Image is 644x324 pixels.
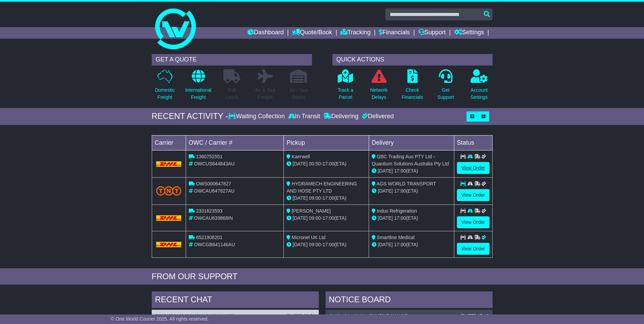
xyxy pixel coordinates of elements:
div: [DATE] 08:51 [287,313,315,319]
span: 1360752551 [196,154,222,159]
a: OWCUS644843AU [155,313,196,319]
span: 17:00 [394,215,406,221]
a: Quote/Book [292,27,332,39]
p: International Freight [185,87,211,101]
img: DHL.png [156,161,182,167]
a: Track aParcel [337,69,354,105]
div: [DATE] 17:42 [461,313,489,319]
p: Network Delays [370,87,387,101]
a: View Order [457,216,490,228]
div: RECENT ACTIVITY - [152,111,228,121]
span: AGS WORLD TRANSPORT [376,181,436,186]
p: Track a Parcel [338,87,353,101]
a: Settings [454,27,484,39]
a: Tracking [341,27,370,39]
td: Pickup [284,135,369,150]
p: Air & Sea Freight [255,87,275,101]
span: 00:50 [309,161,321,166]
a: NetworkDelays [370,69,388,105]
p: Check Financials [402,87,423,101]
a: AccountSettings [470,69,488,105]
div: GET A QUOTE [152,54,312,66]
div: (ETA) [372,241,451,248]
div: QUICK ACTIONS [332,54,493,66]
span: 17:00 [394,188,406,194]
span: 6521908201 [196,235,222,240]
div: - (ETA) [287,160,366,167]
a: View Order [457,162,490,174]
span: 17:00 [394,168,406,174]
a: View Order [457,189,490,201]
div: FROM OUR SUPPORT [152,272,493,282]
span: 09:00 [309,215,321,221]
div: - (ETA) [287,215,366,222]
p: Full Loads [223,87,240,101]
a: View Order [457,243,490,255]
span: © One World Courier 2025. All rights reserved. [111,316,209,322]
div: (ETA) [372,215,451,222]
p: Air / Sea Depot [290,87,308,101]
span: Micronel UK Ltd [292,235,326,240]
span: OWCAU639868IN [194,215,233,221]
div: RECENT CHAT [152,291,319,310]
div: Delivering [322,113,360,120]
img: DHL.png [156,215,182,221]
td: Delivery [369,135,454,150]
span: [PERSON_NAME] [292,208,331,214]
span: 09:00 [309,195,321,201]
span: 17:00 [323,242,334,247]
div: - (ETA) [287,195,366,202]
span: HYDRAMECH ENGINEERING AND HOSE PTY LTD [287,181,357,194]
span: 17:00 [394,242,406,247]
span: [DATE] [378,168,393,174]
a: CheckFinancials [401,69,423,105]
td: OWC / Carrier # [186,135,284,150]
a: DomesticFreight [154,69,175,105]
td: Carrier [152,135,186,150]
span: Indus Refrigeration [377,208,417,214]
span: [DATE] [378,188,393,194]
span: [DATE] [378,215,393,221]
span: 17:00 [323,161,334,166]
span: 17:00 [323,215,334,221]
span: [DATE] [378,242,393,247]
span: Kaerwell [292,154,310,159]
span: 09:00 [309,242,321,247]
span: OWCAU647827AU [194,188,235,194]
img: DHL.png [156,242,182,247]
span: INVSMG-W4196 [371,313,406,319]
div: (ETA) [372,187,451,195]
span: OWS000647827 [196,181,231,186]
div: Waiting Collection [228,113,286,120]
span: GBC Trading Aus PTY Ltd - Quantium Solutions Australia Pty Ltd [372,154,449,166]
span: Smartline Medical [377,235,415,240]
a: OWCUS644843AU [329,313,370,319]
span: [DATE] [293,161,308,166]
p: Get Support [437,87,454,101]
p: Domestic Freight [155,87,174,101]
span: OWCUS644843AU [194,161,235,166]
div: In Transit [287,113,322,120]
div: Delivered [360,113,394,120]
span: [DATE] [293,195,308,201]
span: [DATE] [293,215,308,221]
span: [DATE] [293,242,308,247]
div: ( ) [329,313,489,319]
div: ( ) [155,313,315,319]
div: - (ETA) [287,241,366,248]
a: InternationalFreight [185,69,212,105]
a: GetSupport [437,69,454,105]
span: OWCGB641146AU [194,242,235,247]
td: Status [454,135,492,150]
span: 2331623593 [196,208,222,214]
div: (ETA) [372,167,451,175]
span: INVSMG-W4196 [198,313,233,319]
img: TNT_Domestic.png [156,186,182,195]
a: Support [418,27,446,39]
a: Financials [379,27,410,39]
a: Dashboard [247,27,284,39]
div: NOTICE BOARD [326,291,493,310]
span: 17:00 [323,195,334,201]
p: Account Settings [471,87,488,101]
